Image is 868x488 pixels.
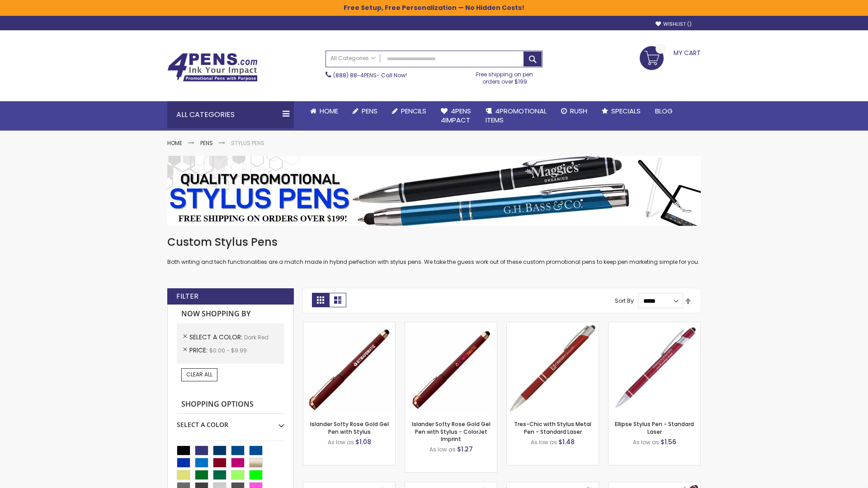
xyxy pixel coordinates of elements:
[655,106,673,116] span: Blog
[594,101,648,121] a: Specials
[326,51,380,66] a: All Categories
[401,106,426,116] span: Pencils
[167,235,701,249] h1: Custom Stylus Pens
[189,333,244,342] span: Select A Color
[186,371,212,378] span: Clear All
[209,347,247,354] span: $0.00 - $9.99
[189,346,209,355] span: Price
[167,139,182,147] a: Home
[320,106,338,116] span: Home
[355,437,371,446] span: $1.08
[609,322,700,329] a: Ellipse Stylus Pen - Standard Laser-Dark Red
[514,420,591,435] a: Tres-Chic with Stylus Metal Pen - Standard Laser
[181,368,217,381] a: Clear All
[244,333,269,341] span: Dark Red
[405,322,497,414] img: Islander Softy Rose Gold Gel Pen with Stylus - ColorJet Imprint-Dark Red
[570,106,587,116] span: Rush
[345,101,385,121] a: Pens
[554,101,594,121] a: Rush
[303,322,395,414] img: Islander Softy Rose Gold Gel Pen with Stylus-Dark Red
[558,437,575,446] span: $1.48
[609,322,700,414] img: Ellipse Stylus Pen - Standard Laser-Dark Red
[531,438,557,446] span: As low as
[200,139,213,147] a: Pens
[303,322,395,329] a: Islander Softy Rose Gold Gel Pen with Stylus-Dark Red
[362,106,377,116] span: Pens
[660,437,676,446] span: $1.56
[330,55,376,62] span: All Categories
[429,446,456,453] span: As low as
[167,53,258,82] img: 4Pens Custom Pens and Promotional Products
[611,106,641,116] span: Specials
[434,101,478,131] a: 4Pens4impact
[478,101,554,131] a: 4PROMOTIONALITEMS
[507,322,599,329] a: Tres-Chic with Stylus Metal Pen - Standard Laser-Dark Red
[633,438,659,446] span: As low as
[656,21,692,28] a: Wishlist
[333,71,407,79] span: - Call Now!
[467,67,543,85] div: Free shipping on pen orders over $199
[648,101,680,121] a: Blog
[615,297,634,305] label: Sort By
[441,106,471,125] span: 4Pens 4impact
[177,395,284,414] strong: Shopping Options
[312,293,329,307] strong: Grid
[457,445,473,454] span: $1.27
[167,235,701,266] div: Both writing and tech functionalities are a match made in hybrid perfection with stylus pens. We ...
[310,420,389,435] a: Islander Softy Rose Gold Gel Pen with Stylus
[615,420,694,435] a: Ellipse Stylus Pen - Standard Laser
[176,291,198,301] strong: Filter
[412,420,491,442] a: Islander Softy Rose Gold Gel Pen with Stylus - ColorJet Imprint
[507,322,599,414] img: Tres-Chic with Stylus Metal Pen - Standard Laser-Dark Red
[486,106,547,125] span: 4PROMOTIONAL ITEMS
[328,438,354,446] span: As low as
[303,101,345,121] a: Home
[167,101,294,128] div: All Categories
[177,305,284,324] strong: Now Shopping by
[385,101,434,121] a: Pencils
[231,139,264,147] strong: Stylus Pens
[333,71,377,79] a: (888) 88-4PENS
[177,414,284,429] div: Select A Color
[167,156,701,226] img: Stylus Pens
[405,322,497,329] a: Islander Softy Rose Gold Gel Pen with Stylus - ColorJet Imprint-Dark Red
